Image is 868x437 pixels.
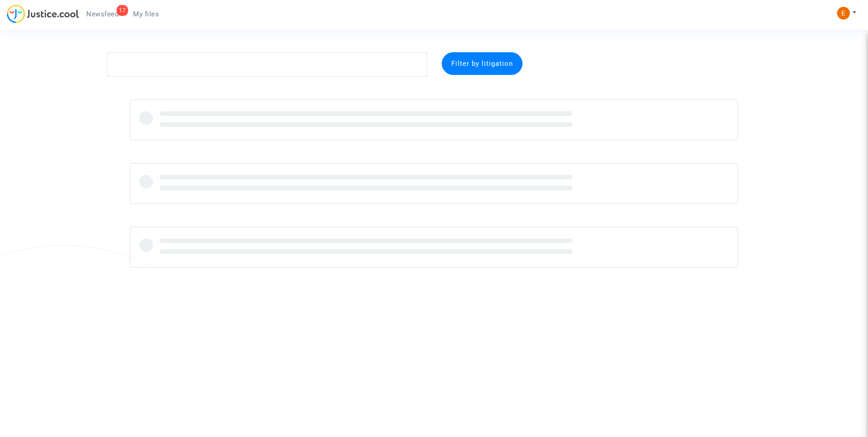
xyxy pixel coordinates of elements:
img: jc-logo.svg [7,5,79,23]
img: ACg8ocIeiFvHKe4dA5oeRFd_CiCnuxWUEc1A2wYhRJE3TTWt=s96-c [837,7,850,20]
span: My files [133,10,159,18]
span: Filter by litigation [451,60,513,68]
a: My files [126,7,166,21]
span: Newsfeed [86,10,118,18]
a: 17Newsfeed [79,7,126,21]
div: 17 [117,5,128,16]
